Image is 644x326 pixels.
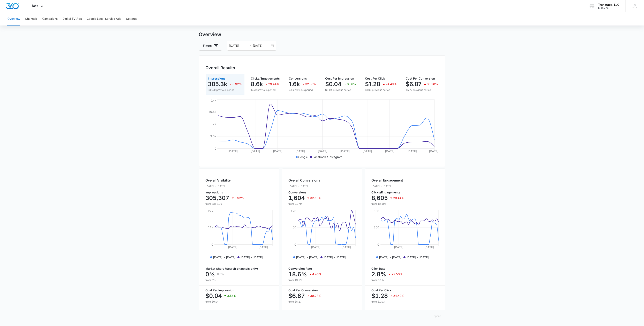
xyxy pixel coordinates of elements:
[318,149,327,153] tspan: [DATE]
[31,4,38,8] span: Ads
[211,243,213,246] tspan: 0
[228,245,237,249] tspan: [DATE]
[598,3,619,6] div: account name
[42,12,58,25] button: Campaigns
[206,289,273,292] p: Cost Per Impression
[273,149,282,153] tspan: [DATE]
[372,271,386,277] p: 2.8%
[372,278,439,282] p: from 3.6%
[206,202,244,206] p: from 335,190
[372,184,404,188] p: [DATE] - [DATE]
[206,184,244,188] p: [DATE] - [DATE]
[372,289,439,292] p: Cost Per Click
[206,267,273,270] p: Market Share (Search channels only)
[126,12,137,25] button: Settings
[206,300,273,304] p: from $0.04
[372,191,404,194] p: Clicks/Engagements
[208,77,226,80] span: Impressions
[289,195,305,201] p: 1,604
[206,292,222,299] p: $0.04
[394,245,403,249] tspan: [DATE]
[250,149,260,153] tspan: [DATE]
[206,191,244,194] p: Impressions
[374,225,379,229] tspan: 300
[199,31,445,38] h3: Overview
[228,149,237,153] tspan: [DATE]
[229,43,247,48] input: Start date
[248,44,251,47] span: swap-right
[407,149,417,153] tspan: [DATE]
[208,209,213,213] tspan: 22k
[365,81,380,87] p: $1.28
[233,83,242,86] p: 8.92%
[289,267,356,270] p: Conversion Rate
[341,245,351,249] tspan: [DATE]
[424,245,434,249] tspan: [DATE]
[289,77,307,80] span: Conversions
[430,311,445,321] button: Spend
[240,255,263,259] p: [DATE] - [DATE]
[429,149,438,153] tspan: [DATE]
[598,6,619,9] div: account id
[323,255,346,259] p: [DATE] - [DATE]
[372,178,404,183] h2: Overall Engagement
[289,300,356,304] p: from $5.27
[25,12,37,25] button: Channels
[210,134,216,138] tspan: 3.5k
[258,245,268,249] tspan: [DATE]
[365,88,397,92] p: $1.03 previous period
[385,149,394,153] tspan: [DATE]
[206,65,235,71] h3: Overall Results
[362,149,372,153] tspan: [DATE]
[289,88,316,92] p: 2.4k previous period
[268,83,280,86] p: 29.44%
[213,122,216,126] tspan: 7k
[289,178,321,183] h2: Overall Conversions
[289,292,305,299] p: $6.87
[386,83,397,86] p: 24.49%
[295,149,305,153] tspan: [DATE]
[208,88,242,92] p: 335.2k previous period
[313,155,342,159] p: Facebook / Instagram
[325,81,342,87] p: $0.04
[235,197,244,199] p: 8.92%
[211,99,216,102] tspan: 14k
[311,245,320,249] tspan: [DATE]
[220,273,224,276] p: 0%
[289,202,321,206] p: from 2,379
[372,202,404,206] p: from 12,195
[392,273,403,276] p: 22.53%
[206,195,229,201] p: 305,307
[87,12,121,25] button: Google Local Service Ads
[293,225,296,229] tspan: 60
[406,255,429,259] p: [DATE] - [DATE]
[199,41,222,51] button: Filters
[289,81,300,87] p: 1.6k
[289,278,356,282] p: from 19.5%
[406,88,438,92] p: $5.27 previous period
[372,300,439,304] p: from $1.03
[372,292,388,299] p: $1.28
[377,243,379,246] tspan: 0
[291,209,296,213] tspan: 120
[206,178,244,183] h2: Overall Visibility
[372,195,388,201] p: 8,605
[214,147,216,150] tspan: 0
[325,77,354,80] span: Cost Per Impression
[289,184,321,188] p: [DATE] - [DATE]
[248,44,251,47] span: to
[340,149,349,153] tspan: [DATE]
[206,271,215,277] p: 0%
[310,294,321,297] p: 30.28%
[347,83,356,86] p: 3.56%
[372,267,439,270] p: Click Rate
[374,209,379,213] tspan: 600
[253,43,270,48] input: End date
[406,81,422,87] p: $6.87
[393,197,404,199] p: 29.44%
[294,243,296,246] tspan: 0
[379,255,401,259] p: [DATE] - [DATE]
[298,155,308,159] p: Google
[406,77,435,80] span: Cost Per Conversion
[289,289,356,292] p: Cost Per Conversion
